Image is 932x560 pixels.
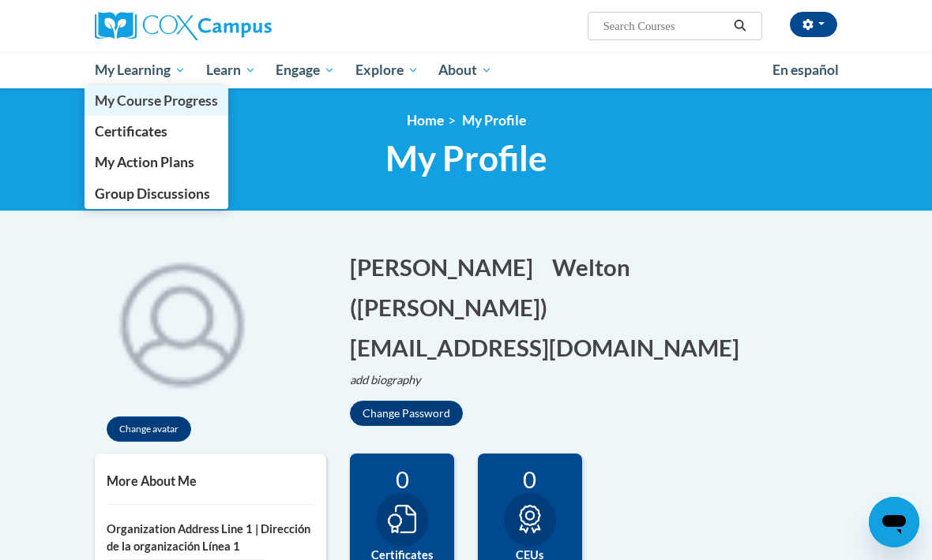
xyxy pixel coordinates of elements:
[385,137,547,179] span: My Profile
[276,61,335,80] span: Engage
[107,521,314,555] label: Organization Address Line 1 | Dirección de la organización Línea 1
[790,12,837,37] button: Account Settings
[350,401,463,426] button: Change Password
[429,52,503,88] a: About
[355,61,419,80] span: Explore
[95,235,269,409] img: profile avatar
[107,416,191,442] button: Change avatar
[83,52,849,88] div: Main menu
[350,373,421,386] i: add biography
[350,251,543,283] button: Edit first name
[95,185,210,202] span: Group Discussions
[438,61,492,80] span: About
[265,52,345,88] a: Engage
[95,12,272,40] img: Cox Campus
[602,17,728,35] input: Search Courses
[462,112,526,129] span: My Profile
[206,61,256,80] span: Learn
[95,154,194,170] span: My Action Plans
[95,235,269,409] div: Click to change the profile picture
[95,61,186,80] span: My Learning
[85,85,228,116] a: My Course Progress
[350,331,750,364] button: Edit email address
[762,54,849,87] a: En español
[350,371,434,389] button: Edit biography
[552,251,641,283] button: Edit last name
[196,52,266,88] a: Learn
[85,52,196,88] a: My Learning
[95,123,167,140] span: Certificates
[95,92,218,109] span: My Course Progress
[85,178,228,209] a: Group Discussions
[345,52,429,88] a: Explore
[869,497,919,547] iframe: Button to launch messaging window
[772,62,839,78] span: En español
[107,473,314,488] h5: More About Me
[85,116,228,147] a: Certificates
[728,17,752,35] button: Search
[407,112,444,129] a: Home
[85,147,228,177] a: My Action Plans
[362,465,442,493] div: 0
[490,465,570,493] div: 0
[350,291,558,323] button: Edit screen name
